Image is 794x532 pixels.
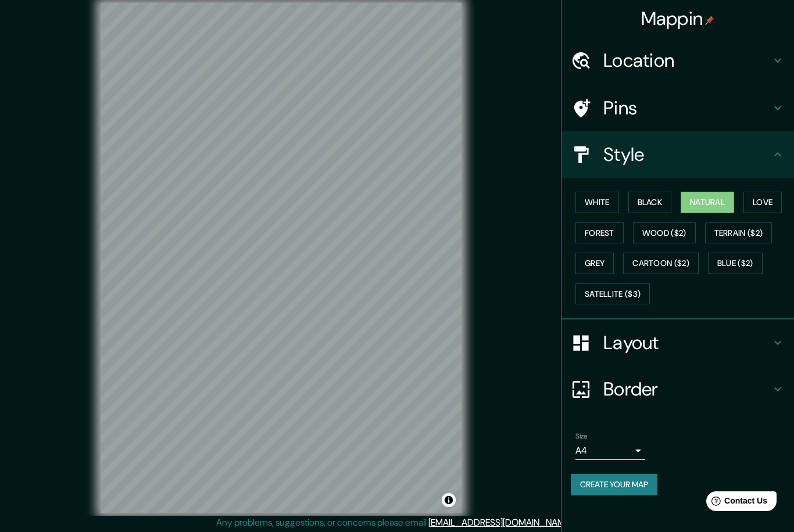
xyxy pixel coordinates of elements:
[571,474,657,495] button: Create your map
[603,331,771,354] h4: Layout
[561,366,794,412] div: Border
[681,192,734,213] button: Natural
[561,319,794,366] div: Layout
[603,143,771,166] h4: Style
[575,283,650,305] button: Satellite ($3)
[705,222,772,244] button: Terrain ($2)
[216,516,574,530] p: Any problems, suggestions, or concerns please email .
[705,16,714,25] img: pin-icon.png
[575,253,614,274] button: Grey
[428,516,572,529] a: [EMAIL_ADDRESS][DOMAIN_NAME]
[691,487,781,519] iframe: Help widget launcher
[708,253,763,274] button: Blue ($2)
[575,441,645,460] div: A4
[633,222,696,244] button: Wood ($2)
[575,432,588,441] label: Size
[575,222,624,244] button: Forest
[603,378,771,401] h4: Border
[603,49,771,72] h4: Location
[743,192,782,213] button: Love
[623,253,699,274] button: Cartoon ($2)
[603,96,771,120] h4: Pins
[442,493,456,507] button: Toggle attribution
[628,192,672,213] button: Black
[101,3,462,513] canvas: Map
[641,7,715,30] h4: Mappin
[561,85,794,131] div: Pins
[561,131,794,178] div: Style
[561,37,794,84] div: Location
[575,192,619,213] button: White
